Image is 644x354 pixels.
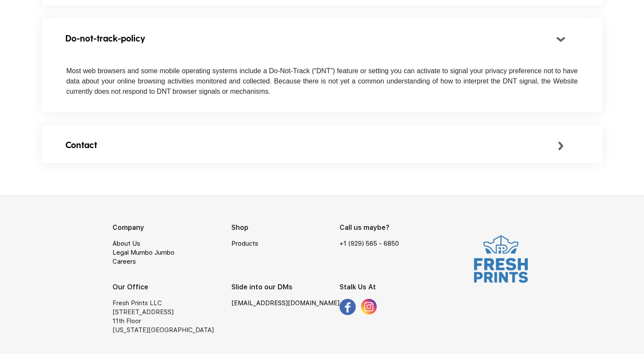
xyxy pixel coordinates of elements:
[340,299,356,315] img: footer_facebook.svg
[231,299,340,308] a: [EMAIL_ADDRESS][DOMAIN_NAME]
[112,326,231,335] div: [US_STATE][GEOGRAPHIC_DATA]
[112,258,136,265] a: Careers
[231,223,340,233] div: Shop
[340,239,399,248] a: +1 (929) 565 - 6850
[470,233,532,285] img: logo
[112,240,140,247] a: About Us
[66,67,578,95] span: Most web browsers and some mobile operating systems include a Do-Not-Track (“DNT”) feature or set...
[361,299,377,315] img: insta_logo.svg
[112,249,174,256] a: Legal Mumbo Jumbo
[112,299,231,308] div: Fresh Prints LLC
[231,282,340,292] div: Slide into our DMs
[340,223,405,233] div: Call us maybe?
[65,138,558,152] div: Contact
[65,31,558,45] div: Do-not-track-policy
[340,282,405,292] div: Stalk Us At
[112,282,231,292] div: Our Office
[558,142,564,150] img: small_arrow.svg
[112,223,231,233] div: Company
[557,36,565,42] img: small_arrow.svg
[112,308,231,317] div: [STREET_ADDRESS]
[112,317,231,326] div: 11th Floor
[231,240,258,247] a: Products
